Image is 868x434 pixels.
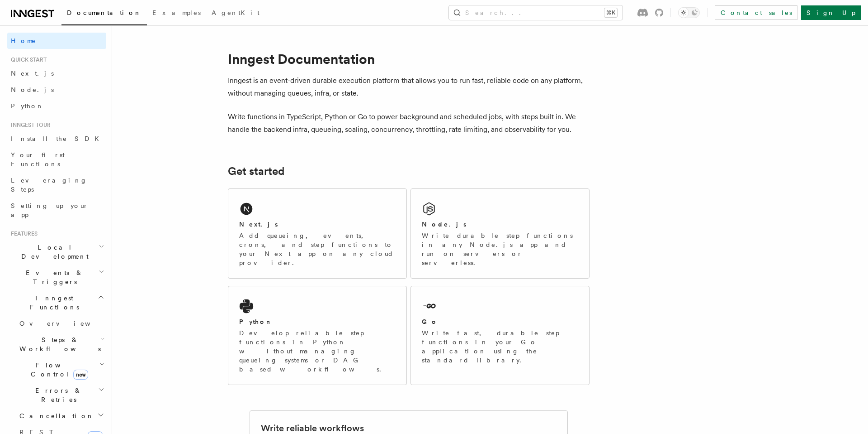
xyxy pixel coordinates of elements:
span: new [73,370,88,380]
span: Local Development [7,243,99,261]
span: Examples [152,9,201,16]
span: Overview [19,320,113,327]
button: Cancellation [16,408,106,424]
span: Python [11,102,44,110]
a: Leveraging Steps [7,172,106,198]
a: GoWrite fast, durable step functions in your Go application using the standard library. [410,286,590,385]
button: Search...⌘K [449,5,623,20]
span: Errors & Retries [16,386,98,404]
span: Inngest Functions [7,294,98,312]
button: Events & Triggers [7,265,106,290]
button: Local Development [7,239,106,265]
span: Steps & Workflows [16,335,101,353]
span: Next.js [11,70,54,77]
span: AgentKit [212,9,259,16]
button: Flow Controlnew [16,357,106,382]
a: Sign Up [801,5,861,20]
span: Node.js [11,86,54,93]
a: Get started [228,165,284,178]
span: Install the SDK [11,135,104,142]
button: Errors & Retries [16,382,106,408]
p: Add queueing, events, crons, and step functions to your Next app on any cloud provider. [239,231,396,267]
span: Your first Functions [11,151,65,168]
p: Write fast, durable step functions in your Go application using the standard library. [422,328,578,365]
span: Setting up your app [11,202,89,218]
a: Home [7,33,106,49]
a: Examples [147,3,206,24]
a: Overview [16,315,106,332]
span: Cancellation [16,411,94,420]
a: Install the SDK [7,130,106,147]
button: Steps & Workflows [16,332,106,357]
span: Events & Triggers [7,268,99,286]
h2: Next.js [239,220,278,229]
span: Inngest tour [7,121,51,129]
h2: Node.js [422,220,467,229]
span: Documentation [67,9,142,16]
span: Features [7,230,38,237]
span: Quick start [7,56,47,63]
a: Next.js [7,65,106,82]
a: Next.jsAdd queueing, events, crons, and step functions to your Next app on any cloud provider. [228,188,407,279]
a: Python [7,98,106,114]
a: AgentKit [206,3,265,24]
h2: Python [239,317,273,326]
span: Home [11,36,36,45]
a: Documentation [61,3,147,25]
a: Node.js [7,82,106,98]
a: Node.jsWrite durable step functions in any Node.js app and run on servers or serverless. [410,188,590,279]
a: Your first Functions [7,147,106,172]
a: PythonDevelop reliable step functions in Python without managing queueing systems or DAG based wo... [228,286,407,385]
p: Develop reliable step functions in Python without managing queueing systems or DAG based workflows. [239,328,396,374]
p: Inngest is an event-driven durable execution platform that allows you to run fast, reliable code ... [228,74,590,100]
p: Write durable step functions in any Node.js app and run on servers or serverless. [422,231,578,267]
span: Leveraging Steps [11,177,87,193]
kbd: ⌘K [604,8,617,17]
span: Flow Control [16,361,99,379]
h1: Inngest Documentation [228,51,590,67]
a: Contact sales [715,5,797,20]
p: Write functions in TypeScript, Python or Go to power background and scheduled jobs, with steps bu... [228,111,590,136]
button: Toggle dark mode [678,7,700,18]
button: Inngest Functions [7,290,106,315]
h2: Go [422,317,438,326]
a: Setting up your app [7,198,106,223]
